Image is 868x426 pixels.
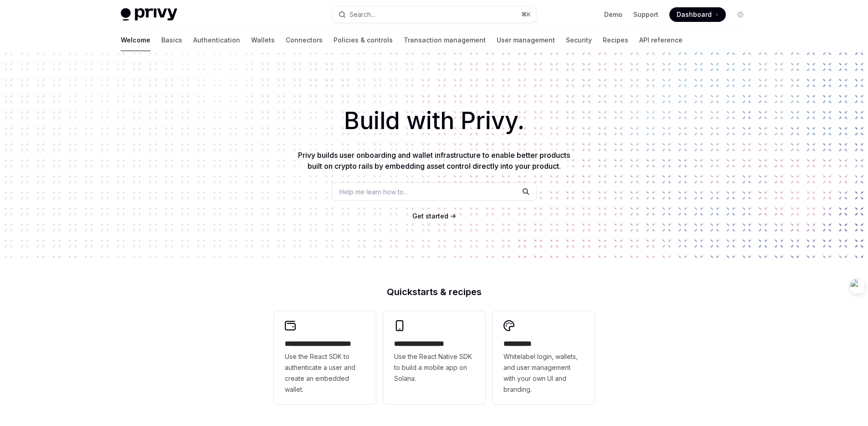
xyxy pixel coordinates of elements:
[639,29,683,51] a: API reference
[404,29,486,51] a: Transaction management
[493,311,595,404] a: **** *****Whitelabel login, wallets, and user management with your own UI and branding.
[412,212,448,221] a: Get started
[274,287,595,296] h2: Quickstarts & recipes
[604,10,622,19] a: Demo
[251,29,275,51] a: Wallets
[497,29,555,51] a: User management
[339,187,409,197] span: Help me learn how to…
[394,351,474,384] span: Use the React Native SDK to build a mobile app on Solana.
[121,29,150,51] a: Welcome
[193,29,240,51] a: Authentication
[285,351,365,395] span: Use the React SDK to authenticate a user and create an embedded wallet.
[161,29,182,51] a: Basics
[334,29,393,51] a: Policies & controls
[383,311,485,404] a: **** **** **** ***Use the React Native SDK to build a mobile app on Solana.
[121,8,177,21] img: light logo
[349,9,375,20] div: Search...
[15,103,853,139] h1: Build with Privy.
[412,212,448,220] span: Get started
[677,10,712,19] span: Dashboard
[332,6,536,23] button: Search...⌘K
[298,151,570,171] span: Privy builds user onboarding and wallet infrastructure to enable better products built on crypto ...
[633,10,658,19] a: Support
[603,29,628,51] a: Recipes
[286,29,323,51] a: Connectors
[669,7,726,22] a: Dashboard
[566,29,592,51] a: Security
[733,7,748,22] button: Toggle dark mode
[521,11,531,18] span: ⌘ K
[503,351,584,395] span: Whitelabel login, wallets, and user management with your own UI and branding.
